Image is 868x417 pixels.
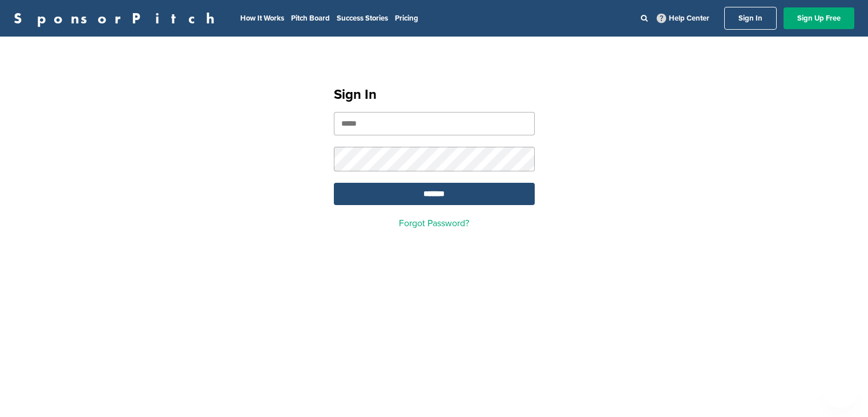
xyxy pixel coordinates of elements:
a: Pitch Board [291,14,330,23]
h1: Sign In [334,85,535,105]
iframe: Button to launch messaging window [822,371,859,408]
a: Sign Up Free [784,7,854,29]
a: How It Works [240,14,284,23]
a: Forgot Password? [399,218,469,229]
a: Success Stories [337,14,388,23]
a: Sign In [724,7,777,30]
a: SponsorPitch [14,11,222,26]
a: Pricing [395,14,418,23]
a: Help Center [655,11,712,25]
